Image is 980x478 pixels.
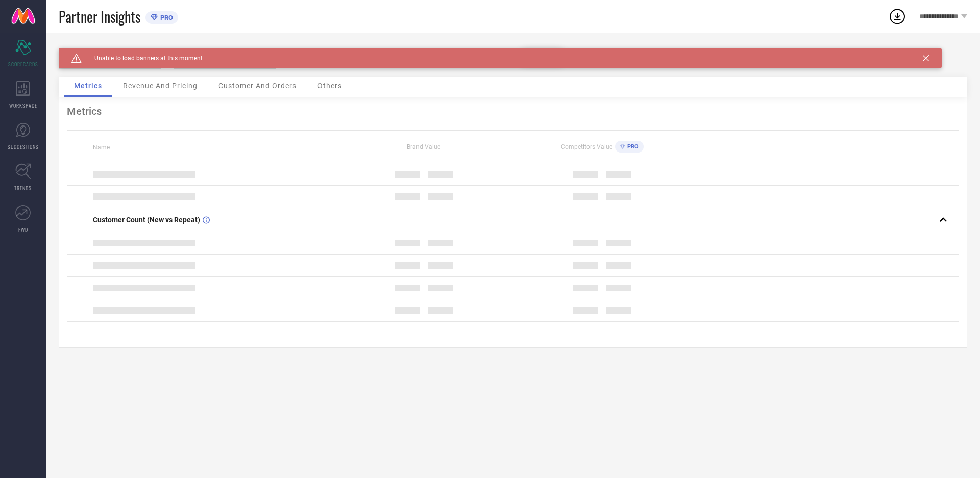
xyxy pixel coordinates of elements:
[9,102,37,109] span: WORKSPACE
[82,55,203,62] span: Unable to load banners at this moment
[93,216,200,224] span: Customer Count (New vs Repeat)
[407,143,440,150] span: Brand Value
[888,7,906,26] div: Open download list
[561,143,612,150] span: Competitors Value
[8,143,39,150] span: SUGGESTIONS
[123,82,198,90] span: Revenue And Pricing
[218,82,297,90] span: Customer And Orders
[317,82,342,90] span: Others
[14,184,32,192] span: TRENDS
[8,60,38,68] span: SCORECARDS
[18,225,28,233] span: FWD
[59,6,140,27] span: Partner Insights
[625,143,639,150] span: PRO
[158,14,173,21] span: PRO
[59,48,161,55] div: Brand
[67,105,959,117] div: Metrics
[74,82,102,90] span: Metrics
[93,144,110,151] span: Name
